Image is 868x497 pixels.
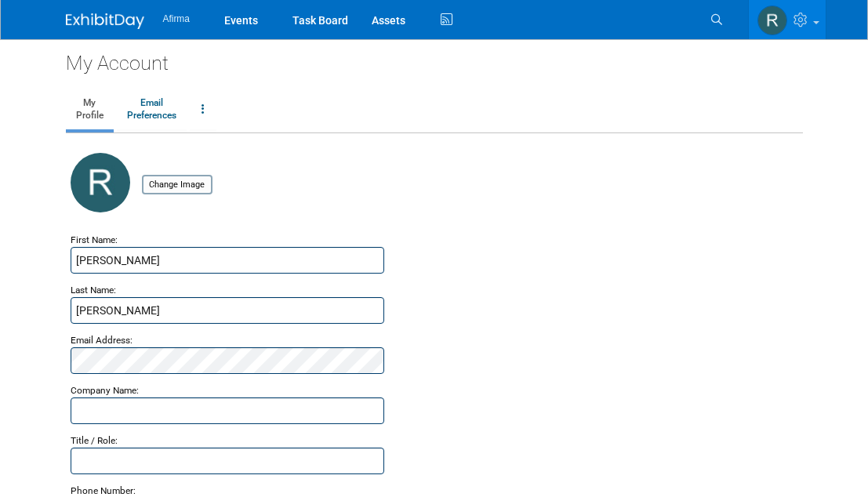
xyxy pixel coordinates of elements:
div: My Account [66,39,803,77]
img: R.jpg [71,153,130,212]
img: Rhonda Eickhoff [757,5,787,35]
a: MyProfile [66,90,114,129]
a: EmailPreferences [117,90,187,129]
img: ExhibitDay [66,13,144,29]
small: Title / Role: [71,435,118,446]
small: Email Address: [71,335,133,346]
span: Afirma [163,13,190,24]
small: Last Name: [71,285,116,296]
small: First Name: [71,234,118,245]
small: Phone Number: [71,485,136,496]
small: Company Name: [71,385,139,396]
